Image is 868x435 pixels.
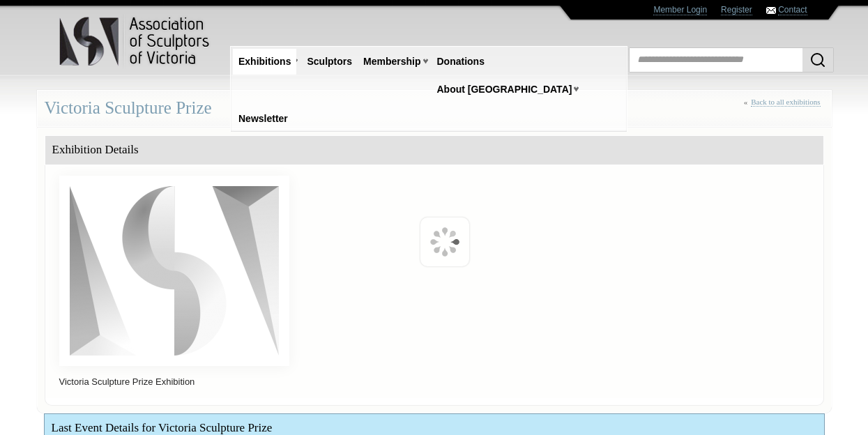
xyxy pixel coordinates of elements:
[233,49,296,75] a: Exhibitions
[432,49,490,75] a: Donations
[721,5,752,15] a: Register
[778,5,807,15] a: Contact
[301,49,358,75] a: Sculptors
[751,98,820,107] a: Back to all exhibitions
[59,14,212,69] img: logo.png
[45,136,823,165] div: Exhibition Details
[358,49,426,75] a: Membership
[809,52,826,68] img: Search
[37,90,832,127] div: Victoria Sculpture Prize
[744,98,824,122] div: «
[653,5,707,15] a: Member Login
[52,373,816,391] p: Victoria Sculpture Prize Exhibition
[233,106,294,132] a: Newsletter
[766,7,776,14] img: Contact ASV
[432,77,578,102] a: About [GEOGRAPHIC_DATA]
[59,176,289,366] img: 7da3117c7a75b396d93f6f5c2ab1cef19a361f6b.png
